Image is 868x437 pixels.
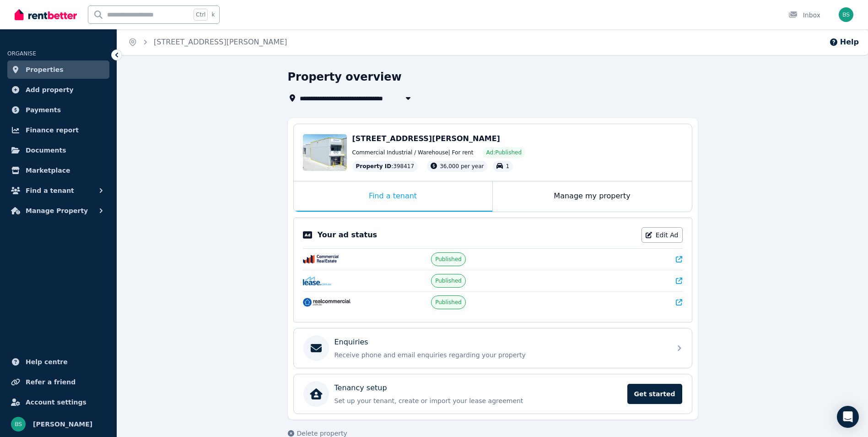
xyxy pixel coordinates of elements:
[294,181,492,212] div: Find a tenant
[506,163,509,169] span: 1
[435,277,462,284] span: Published
[837,406,859,428] div: Open Intercom Messenger
[352,134,500,143] span: [STREET_ADDRESS][PERSON_NAME]
[7,121,109,139] a: Finance report
[7,353,109,371] a: Help centre
[211,11,215,18] span: k
[26,84,74,95] span: Add property
[318,229,377,240] p: Your ad status
[26,205,88,216] span: Manage Property
[7,161,109,180] a: Marketplace
[486,149,522,156] span: Ad: Published
[334,382,387,393] p: Tenancy setup
[435,256,462,263] span: Published
[7,50,36,57] span: ORGANISE
[33,419,92,430] span: [PERSON_NAME]
[642,227,683,243] a: Edit Ad
[7,81,109,99] a: Add property
[627,384,682,404] span: Get started
[7,202,109,220] button: Manage Property
[788,11,820,20] div: Inbox
[435,299,462,306] span: Published
[440,163,484,169] span: 36,000 per year
[829,37,859,48] button: Help
[154,38,287,46] a: [STREET_ADDRESS][PERSON_NAME]
[26,356,68,367] span: Help centre
[7,373,109,391] a: Refer a friend
[26,377,75,388] span: Refer a friend
[294,328,692,368] a: EnquiriesReceive phone and email enquiries regarding your property
[303,276,332,285] img: Lease.com.au
[26,397,86,408] span: Account settings
[26,165,70,176] span: Marketplace
[26,104,61,115] span: Payments
[26,145,66,156] span: Documents
[334,337,368,348] p: Enquiries
[334,350,666,360] p: Receive phone and email enquiries regarding your property
[288,70,402,84] h1: Property overview
[7,181,109,200] button: Find a tenant
[356,163,392,170] span: Property ID
[7,60,109,79] a: Properties
[352,149,474,156] span: Commercial Industrial / Warehouse | For rent
[839,7,853,22] img: Benjamin Sherrin
[26,185,74,196] span: Find a tenant
[303,298,350,307] img: RealCommercial.com.au
[352,161,418,172] div: : 398417
[303,255,339,264] img: CommercialRealEstate.com.au
[194,9,208,21] span: Ctrl
[493,181,692,212] div: Manage my property
[26,64,64,75] span: Properties
[334,396,622,405] p: Set up your tenant, create or import your lease agreement
[11,417,26,432] img: Benjamin Sherrin
[7,141,109,159] a: Documents
[15,8,77,22] img: RentBetter
[26,125,79,136] span: Finance report
[7,393,109,411] a: Account settings
[117,29,298,55] nav: Breadcrumb
[294,374,692,414] a: Tenancy setupSet up your tenant, create or import your lease agreementGet started
[7,101,109,119] a: Payments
